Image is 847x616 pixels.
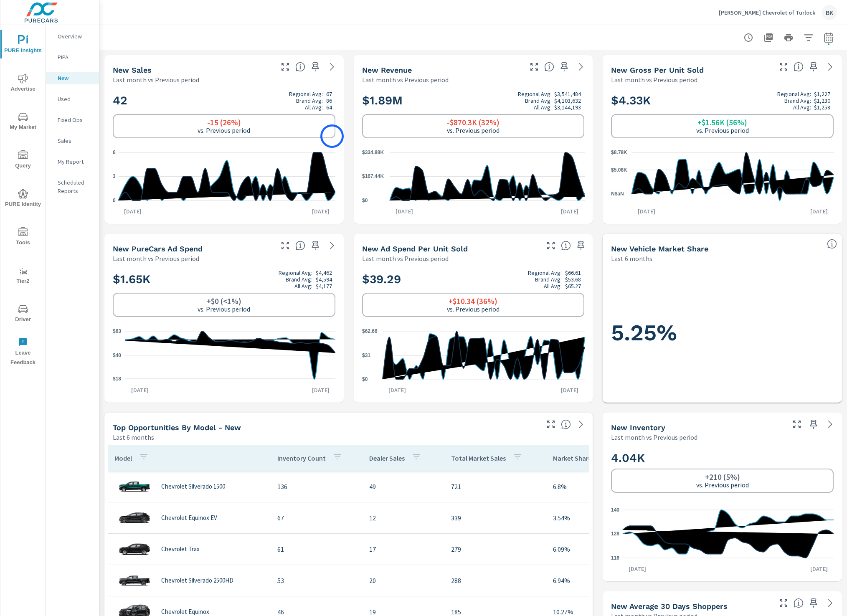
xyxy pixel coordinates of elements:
[113,150,116,155] text: 6
[316,269,332,276] p: $4,462
[814,97,830,104] p: $1,230
[800,29,817,46] button: Apply Filters
[451,482,540,492] p: 721
[58,53,92,61] p: PIPA
[198,305,250,313] p: vs. Previous period
[286,276,312,283] p: Brand Avg:
[611,191,624,197] text: N$aN
[0,25,46,371] div: nav menu
[58,95,92,103] p: Used
[784,97,811,104] p: Brand Avg:
[58,157,92,166] p: My Report
[113,198,116,203] text: 0
[451,544,540,554] p: 279
[794,62,804,72] span: Average gross profit generated by the dealership for each vehicle sold over the selected date ran...
[790,418,804,431] button: Make Fullscreen
[632,207,661,215] p: [DATE]
[527,60,541,74] button: Make Fullscreen
[58,137,92,145] p: Sales
[451,575,540,586] p: 288
[565,276,581,283] p: $53.68
[611,602,728,611] h5: New Average 30 Days Shoppers
[777,596,790,610] button: Make Fullscreen
[814,91,830,97] p: $1,227
[574,239,588,252] span: Save this to your personalized report
[306,386,335,394] p: [DATE]
[696,481,749,489] p: vs. Previous period
[277,544,356,554] p: 61
[390,207,419,215] p: [DATE]
[611,253,652,264] p: Last 6 months
[198,127,250,134] p: vs. Previous period
[316,283,332,289] p: $4,177
[3,35,43,56] span: PURE Insights
[362,253,449,264] p: Last month vs Previous period
[279,239,292,252] button: Make Fullscreen
[325,239,339,252] a: See more details in report
[277,482,356,492] p: 136
[118,207,147,215] p: [DATE]
[807,596,820,610] span: Save this to your personalized report
[277,513,356,523] p: 67
[113,432,154,442] p: Last 6 months
[113,75,199,85] p: Last month vs Previous period
[611,507,619,513] text: 140
[289,91,323,97] p: Regional Avg:
[46,176,99,197] div: Scheduled Reports
[565,269,581,276] p: $66.61
[125,386,155,394] p: [DATE]
[793,104,811,111] p: All Avg:
[362,244,468,253] h5: New Ad Spend Per Unit Sold
[58,178,92,195] p: Scheduled Reports
[3,266,43,286] span: Tier2
[553,513,626,523] p: 3.54%
[820,29,837,46] button: Select Date Range
[804,207,834,215] p: [DATE]
[369,482,438,492] p: 49
[553,454,592,462] p: Market Share
[623,565,652,573] p: [DATE]
[544,62,554,72] span: Total sales revenue over the selected date range. [Source: This data is sourced from the dealer’s...
[760,29,777,46] button: "Export Report to PDF"
[305,104,323,111] p: All Avg:
[611,319,834,347] h1: 5.25%
[295,62,305,72] span: Number of vehicles sold by the dealership over the selected date range. [Source: This data is sou...
[279,60,292,74] button: Make Fullscreen
[554,97,581,104] p: $4,103,632
[326,91,332,97] p: 67
[3,227,43,248] span: Tools
[325,60,339,74] a: See more details in report
[362,66,412,74] h5: New Revenue
[777,60,790,74] button: Make Fullscreen
[369,513,438,523] p: 12
[611,432,697,442] p: Last month vs Previous period
[326,104,332,111] p: 64
[3,337,43,368] span: Leave Feedback
[824,418,837,431] a: See more details in report
[362,174,384,180] text: $167.44K
[554,104,581,111] p: $3,144,193
[161,608,209,616] p: Chevrolet Equinox
[113,328,121,334] text: $63
[447,118,500,127] h6: -$870.3K (32%)
[451,513,540,523] p: 339
[113,352,121,358] text: $40
[528,269,562,276] p: Regional Avg:
[207,118,241,127] h6: -15 (26%)
[114,454,132,462] p: Model
[824,596,837,610] a: See more details in report
[534,104,552,111] p: All Avg:
[46,72,99,84] div: New
[309,239,322,252] span: Save this to your personalized report
[449,297,497,305] h6: +$10.34 (36%)
[804,565,834,573] p: [DATE]
[777,91,811,97] p: Regional Avg:
[161,514,217,522] p: Chevrolet Equinox EV
[362,352,370,358] text: $31
[118,568,151,593] img: glamour
[3,150,43,171] span: Query
[535,276,562,283] p: Brand Avg:
[561,419,571,429] span: Find the biggest opportunities within your model lineup by seeing how each model is selling in yo...
[611,244,708,253] h5: New Vehicle Market Share
[807,418,820,431] span: Save this to your personalized report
